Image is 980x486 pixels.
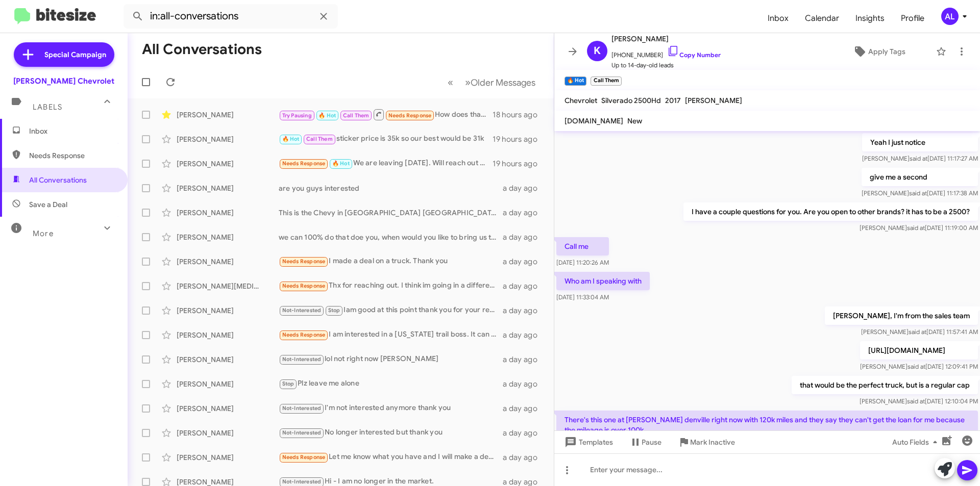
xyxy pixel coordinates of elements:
div: we can 100% do that doe you, when would you like to bring us that vehicle and check out our curre... [279,232,503,242]
input: Search [124,4,338,29]
span: [PERSON_NAME] [DATE] 11:17:27 AM [862,155,978,162]
p: There's this one at [PERSON_NAME] denville right now with 120k miles and they say they can't get ... [556,411,978,439]
p: Yeah I just notice [862,133,978,151]
span: Templates [562,433,613,451]
div: [PERSON_NAME] [177,134,279,144]
span: Chevrolet [565,96,597,105]
div: [PERSON_NAME] [177,232,279,242]
span: Stop [328,307,340,314]
span: Needs Response [282,454,326,461]
span: said at [907,224,925,232]
span: said at [908,363,925,370]
span: Not-Interested [282,307,322,314]
div: [PERSON_NAME] [177,208,279,218]
span: Older Messages [471,77,535,88]
div: This is the Chevy in [GEOGRAPHIC_DATA] [GEOGRAPHIC_DATA] [PERSON_NAME] Chevrolet [279,208,503,218]
div: a day ago [503,403,546,414]
p: I have a couple questions for you. Are you open to other brands? it has to be a 2500? [683,202,978,221]
p: Who am I speaking with [556,272,650,290]
p: give me a second [862,168,978,186]
span: Needs Response [282,331,326,338]
span: [DATE] 11:20:26 AM [556,259,609,266]
span: Profile [893,4,933,33]
div: [PERSON_NAME] [177,159,279,169]
div: a day ago [503,330,546,340]
span: » [465,76,471,89]
span: said at [910,155,927,162]
p: [PERSON_NAME], I'm from the sales team [825,306,978,325]
span: Special Campaign [44,49,106,60]
div: 18 hours ago [493,110,546,120]
span: Not-Interested [282,405,322,412]
div: a day ago [503,428,546,438]
div: lol not right now [PERSON_NAME] [279,353,503,365]
button: AL [933,8,969,25]
p: that would be the perfect truck, but is a regular cap [792,376,978,394]
div: [PERSON_NAME] [177,403,279,414]
span: Save a Deal [29,199,67,210]
div: Plz leave me alone [279,378,503,390]
button: Templates [554,433,621,451]
div: sticker price is 35k so our best would be 31k [279,133,493,145]
div: [PERSON_NAME] [177,257,279,267]
p: Call me [556,237,609,255]
button: Mark Inactive [670,433,743,451]
div: a day ago [503,452,546,463]
span: said at [909,189,927,197]
span: [DATE] 11:33:04 AM [556,293,609,301]
span: [PHONE_NUMBER] [611,45,721,60]
div: are you guys interested [279,183,503,193]
span: Needs Response [282,258,326,265]
div: [PERSON_NAME][MEDICAL_DATA] [177,281,279,291]
div: [PERSON_NAME] [177,452,279,463]
span: Needs Response [282,283,326,289]
span: Mark Inactive [690,433,735,451]
button: Auto Fields [884,433,949,451]
span: [PERSON_NAME] [DATE] 12:10:04 PM [860,397,978,405]
span: Apply Tags [868,42,905,61]
span: Not-Interested [282,356,322,363]
div: a day ago [503,257,546,267]
span: Call Them [306,136,333,142]
div: a day ago [503,281,546,291]
span: Not-Interested [282,429,322,436]
span: New [627,116,642,125]
span: Not-Interested [282,478,322,485]
span: said at [909,328,926,336]
span: Labels [33,103,62,112]
div: [PERSON_NAME] [177,330,279,340]
div: 19 hours ago [493,159,546,169]
div: [PERSON_NAME] [177,183,279,193]
div: [PERSON_NAME] [177,110,279,120]
div: [PERSON_NAME] [177,428,279,438]
h1: All Conversations [142,41,262,58]
button: Next [459,72,542,93]
span: said at [907,397,925,405]
div: a day ago [503,232,546,242]
div: [PERSON_NAME] [177,379,279,389]
span: [PERSON_NAME] [DATE] 12:09:41 PM [860,363,978,370]
span: Needs Response [388,112,432,119]
div: a day ago [503,183,546,193]
a: Calendar [797,4,847,33]
div: a day ago [503,354,546,365]
a: Insights [847,4,893,33]
span: Silverado 2500Hd [601,96,661,105]
span: 2017 [665,96,681,105]
span: K [594,43,601,59]
div: We are leaving [DATE]. Will reach out when we return. [279,158,493,169]
div: I am interested in a [US_STATE] trail boss. It can be a 24-26. Not sure if I want to lease or buy... [279,329,503,341]
span: 🔥 Hot [332,160,350,167]
span: Pause [642,433,661,451]
div: I made a deal on a truck. Thank you [279,255,503,267]
button: Previous [442,72,459,93]
div: a day ago [503,305,546,316]
div: How does that work? Call me please [279,108,493,121]
span: [DOMAIN_NAME] [565,116,623,125]
a: Inbox [759,4,797,33]
div: [PERSON_NAME] [177,354,279,365]
small: Call Them [591,76,621,86]
div: Thx for reaching out. I think im going in a different direction. I test drove the ZR2, and it fel... [279,280,503,292]
div: Iam good at this point thank you for your reply [279,304,503,316]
